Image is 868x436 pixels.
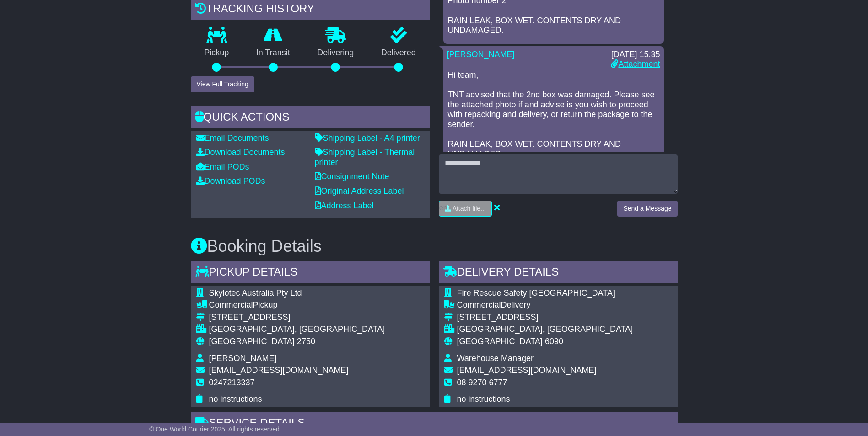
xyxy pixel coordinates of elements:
span: [EMAIL_ADDRESS][DOMAIN_NAME] [457,366,597,375]
a: Consignment Note [315,172,389,181]
span: [GEOGRAPHIC_DATA] [209,337,295,346]
div: [GEOGRAPHIC_DATA], [GEOGRAPHIC_DATA] [209,324,385,335]
span: no instructions [209,394,262,404]
span: © One World Courier 2025. All rights reserved. [149,425,281,433]
span: Commercial [209,300,253,309]
p: Delivered [367,48,430,58]
span: [PERSON_NAME] [209,354,277,363]
a: Shipping Label - Thermal printer [315,148,415,167]
span: 0247213337 [209,378,255,387]
div: Delivery Details [439,261,678,286]
a: [PERSON_NAME] [447,50,515,59]
span: Warehouse Manager [457,354,534,363]
a: Download PODs [196,176,265,186]
span: [GEOGRAPHIC_DATA] [457,337,543,346]
button: View Full Tracking [191,76,254,92]
div: [STREET_ADDRESS] [209,313,385,323]
a: Email PODs [196,162,249,171]
div: [GEOGRAPHIC_DATA], [GEOGRAPHIC_DATA] [457,324,633,335]
p: Hi team, TNT advised that the 2nd box was damaged. Please see the attached photo if and advise is... [448,70,659,189]
span: no instructions [457,394,510,404]
span: 08 9270 6777 [457,378,507,387]
span: Commercial [457,300,501,309]
button: Send a Message [617,201,677,217]
span: [EMAIL_ADDRESS][DOMAIN_NAME] [209,366,349,375]
a: Attachment [611,59,660,69]
span: 2750 [297,337,315,346]
a: Shipping Label - A4 printer [315,133,420,143]
a: Original Address Label [315,186,404,196]
a: Address Label [315,201,374,210]
p: Delivering [304,48,368,58]
div: [DATE] 15:35 [611,50,660,60]
span: Skylotec Australia Pty Ltd [209,288,302,298]
p: Pickup [191,48,243,58]
div: Quick Actions [191,106,430,131]
div: [STREET_ADDRESS] [457,313,633,323]
div: Pickup Details [191,261,430,286]
span: Fire Rescue Safety [GEOGRAPHIC_DATA] [457,288,615,298]
a: Download Documents [196,148,285,157]
div: Pickup [209,300,385,310]
span: 6090 [545,337,563,346]
div: Delivery [457,300,633,310]
a: Email Documents [196,133,269,143]
h3: Booking Details [191,237,678,255]
p: In Transit [243,48,304,58]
